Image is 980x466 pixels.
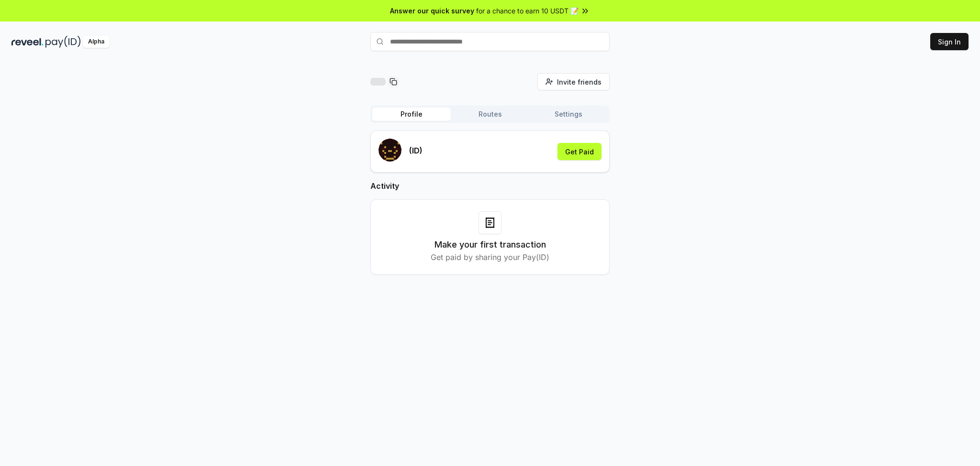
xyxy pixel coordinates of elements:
[390,6,474,16] span: Answer our quick survey
[370,180,610,192] h2: Activity
[557,77,601,87] span: Invite friends
[431,251,549,263] p: Get paid by sharing your Pay(ID)
[476,6,579,16] span: for a chance to earn 10 USDT 📝
[930,33,969,50] button: Sign In
[557,143,601,160] button: Get Paid
[529,108,608,121] button: Settings
[537,73,610,90] button: Invite friends
[11,36,44,48] img: reveel_dark
[409,145,423,156] p: (ID)
[451,108,529,121] button: Routes
[45,36,81,48] img: pay_id
[434,238,546,251] h3: Make your first transaction
[372,108,451,121] button: Profile
[83,36,110,48] div: Alpha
